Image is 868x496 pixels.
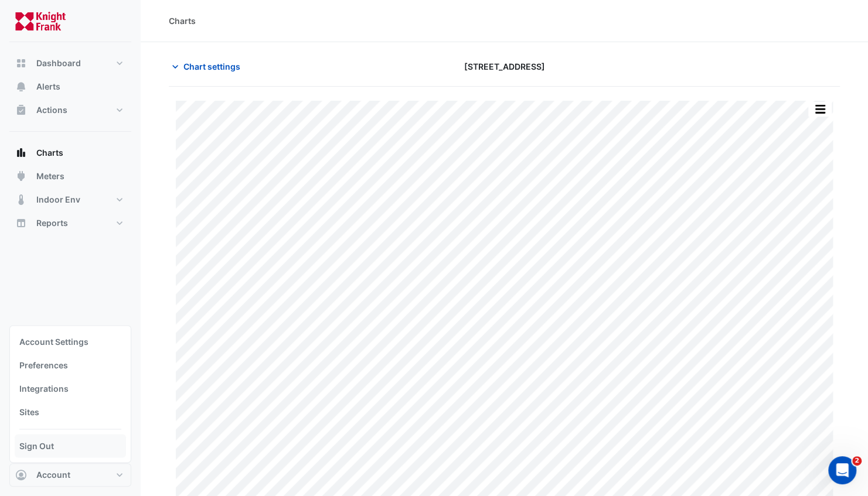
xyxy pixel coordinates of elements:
[36,104,67,116] span: Actions
[15,377,126,401] a: Integrations
[9,325,131,463] div: Account
[36,147,63,159] span: Charts
[808,102,832,117] button: More Options
[15,81,27,93] app-icon: Alerts
[169,56,248,77] button: Chart settings
[15,170,27,182] app-icon: Meters
[15,330,126,354] a: Account Settings
[9,98,131,122] button: Actions
[9,165,131,188] button: Meters
[464,60,545,73] span: [STREET_ADDRESS]
[14,9,67,33] img: Company Logo
[9,463,131,487] button: Account
[169,15,196,27] div: Charts
[15,147,27,159] app-icon: Charts
[15,401,126,424] a: Sites
[36,217,68,229] span: Reports
[9,188,131,211] button: Indoor Env
[36,57,81,69] span: Dashboard
[15,217,27,229] app-icon: Reports
[15,354,126,377] a: Preferences
[36,469,70,481] span: Account
[9,75,131,98] button: Alerts
[15,434,126,457] a: Sign Out
[36,170,64,182] span: Meters
[9,211,131,235] button: Reports
[183,60,240,73] span: Chart settings
[15,194,27,206] app-icon: Indoor Env
[15,57,27,69] app-icon: Dashboard
[828,456,856,484] iframe: Intercom live chat
[36,81,60,93] span: Alerts
[9,52,131,75] button: Dashboard
[852,456,862,466] span: 2
[15,104,27,116] app-icon: Actions
[36,194,80,206] span: Indoor Env
[9,141,131,165] button: Charts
